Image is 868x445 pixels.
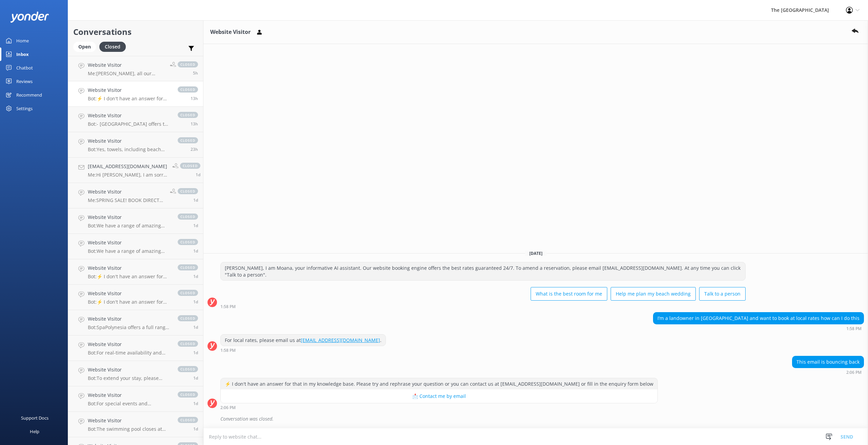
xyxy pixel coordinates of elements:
div: Oct 09 2025 07:58pm (UTC -10:00) Pacific/Honolulu [220,304,746,309]
p: Bot: To extend your stay, please email [EMAIL_ADDRESS][DOMAIN_NAME] for assistance. [88,375,171,381]
h4: Website Visitor [88,264,171,272]
span: closed [178,290,198,296]
div: Reviews [16,75,33,88]
div: Support Docs [21,411,48,425]
a: Website VisitorBot:⚡ I don't have an answer for that in my knowledge base. Please try and rephras... [68,81,203,107]
p: Bot: We have a range of amazing rooms for you to choose from. The best way to help you decide on ... [88,223,171,229]
img: yonder-white-logo.png [10,12,49,23]
a: Website VisitorBot:The swimming pool closes at 8pm.closed1d [68,412,203,437]
span: closed [178,188,198,194]
a: Website VisitorBot:For special events and occasions, please email our team at [EMAIL_ADDRESS][DOM... [68,386,203,412]
h4: Website Visitor [88,417,171,424]
span: closed [178,391,198,398]
strong: 1:58 PM [220,348,236,352]
div: Home [16,34,29,47]
p: Bot: ⚡ I don't have an answer for that in my knowledge base. Please try and rephrase your questio... [88,299,171,305]
button: Help me plan my beach wedding [611,287,696,301]
span: closed [178,214,198,220]
span: closed [178,315,198,321]
p: Bot: For real-time availability and accommodation bookings, please visit [URL][DOMAIN_NAME]. If y... [88,350,171,356]
span: Oct 08 2025 10:39pm (UTC -10:00) Pacific/Honolulu [193,299,198,305]
h4: Website Visitor [88,61,165,69]
span: closed [178,341,198,347]
span: Oct 10 2025 04:07am (UTC -10:00) Pacific/Honolulu [193,70,198,76]
span: Oct 09 2025 08:41am (UTC -10:00) Pacific/Honolulu [193,197,198,203]
a: Closed [99,43,129,50]
div: Oct 09 2025 08:06pm (UTC -10:00) Pacific/Honolulu [792,370,864,375]
p: Bot: SpaPolynesia offers a full range of spa treatments at The [GEOGRAPHIC_DATA]. The spa is open... [88,324,171,330]
strong: 2:06 PM [220,406,236,410]
span: closed [178,264,198,270]
span: [DATE] [525,250,547,256]
h4: Website Visitor [88,86,171,94]
a: [EMAIL_ADDRESS][DOMAIN_NAME] [301,337,380,343]
p: Me: Hi [PERSON_NAME], I am sorry to hear if you didnt get ay response from our HR Team. The best ... [88,172,167,178]
h4: Website Visitor [88,290,171,297]
span: Oct 09 2025 10:01am (UTC -10:00) Pacific/Honolulu [191,146,198,152]
a: Website VisitorBot:For real-time availability and accommodation bookings, please visit [URL][DOMA... [68,336,203,361]
h4: Website Visitor [88,214,171,221]
div: Oct 09 2025 07:58pm (UTC -10:00) Pacific/Honolulu [653,326,864,331]
a: Website VisitorBot:To extend your stay, please email [EMAIL_ADDRESS][DOMAIN_NAME] for assistance.... [68,361,203,386]
div: [PERSON_NAME], I am Moana, your informative AI assistant. Our website booking engine offers the b... [221,262,745,280]
button: What is the best room for me [531,287,607,301]
a: Website VisitorBot:We have a range of amazing rooms for you to choose from. The best way to help ... [68,208,203,234]
h4: Website Visitor [88,137,171,145]
a: Website VisitorBot:Yes, towels, including beach towels, are complimentary for in-house guests. Be... [68,132,203,158]
strong: 1:58 PM [846,327,862,331]
div: ⚡ I don't have an answer for that in my knowledge base. Please try and rephrase your question or ... [221,378,657,390]
div: Open [73,42,96,52]
div: Closed [99,42,126,52]
div: Help [30,425,39,438]
strong: 1:58 PM [220,305,236,309]
div: Recommend [16,88,42,102]
p: Bot: ⚡ I don't have an answer for that in my knowledge base. Please try and rephrase your questio... [88,96,171,102]
span: Oct 08 2025 05:36pm (UTC -10:00) Pacific/Honolulu [193,375,198,381]
a: [EMAIL_ADDRESS][DOMAIN_NAME]Me:Hi [PERSON_NAME], I am sorry to hear if you didnt get ay response ... [68,158,203,183]
h4: Website Visitor [88,315,171,323]
span: Oct 09 2025 07:43pm (UTC -10:00) Pacific/Honolulu [191,121,198,127]
span: Oct 09 2025 09:14am (UTC -10:00) Pacific/Honolulu [196,172,200,178]
strong: 2:06 PM [846,370,862,375]
p: Bot: We have a range of amazing rooms for you to choose from. The best way to help you decide on ... [88,248,171,254]
div: For local rates, please email us at . [221,335,386,346]
div: Oct 09 2025 07:58pm (UTC -10:00) Pacific/Honolulu [220,348,386,352]
span: closed [180,163,200,169]
span: closed [178,239,198,245]
p: Me: [PERSON_NAME], all our rooms comes with free WIFI. Please feel free to reach out if you have ... [88,70,165,77]
div: This email is bouncing back [792,356,864,368]
span: Oct 09 2025 08:37am (UTC -10:00) Pacific/Honolulu [193,223,198,228]
span: Oct 08 2025 10:27pm (UTC -10:00) Pacific/Honolulu [193,324,198,330]
span: Oct 08 2025 04:50pm (UTC -10:00) Pacific/Honolulu [193,426,198,432]
div: Oct 09 2025 08:06pm (UTC -10:00) Pacific/Honolulu [220,405,658,410]
p: Bot: For special events and occasions, please email our team at [EMAIL_ADDRESS][DOMAIN_NAME]. [88,401,171,407]
span: closed [178,112,198,118]
p: Bot: The swimming pool closes at 8pm. [88,426,171,432]
p: Bot: - [GEOGRAPHIC_DATA] offers two tennis courts for in-house guests. Equipment can be booked at... [88,121,171,127]
span: Oct 08 2025 10:44pm (UTC -10:00) Pacific/Honolulu [193,274,198,279]
span: Oct 08 2025 11:32pm (UTC -10:00) Pacific/Honolulu [193,248,198,254]
p: Bot: Yes, towels, including beach towels, are complimentary for in-house guests. Beach towels can... [88,146,171,153]
a: Website VisitorBot:⚡ I don't have an answer for that in my knowledge base. Please try and rephras... [68,259,203,285]
button: 📩 Contact me by email [221,389,657,403]
h2: Conversations [73,25,198,38]
button: Talk to a person [699,287,746,301]
div: 2025-10-10T09:28:31.196 [208,413,864,425]
span: closed [178,417,198,423]
p: Me: SPRING SALE! BOOK DIRECT FOR 30% OFF! 🌟 KIDS + TURTLES = JOY! 💙 💕30% OFF WHEN YOU BOOK DIRECT... [88,197,165,203]
span: Oct 08 2025 08:02pm (UTC -10:00) Pacific/Honolulu [193,350,198,356]
a: Open [73,43,99,50]
h4: Website Visitor [88,391,171,399]
span: closed [178,366,198,372]
div: I’m a landowner in [GEOGRAPHIC_DATA] and want to book at local rates how can I do this [653,312,864,324]
a: Website VisitorMe:SPRING SALE! BOOK DIRECT FOR 30% OFF! 🌟 KIDS + TURTLES = JOY! 💙 💕30% OFF WHEN Y... [68,183,203,208]
h4: Website Visitor [88,188,165,196]
h4: Website Visitor [88,239,171,246]
span: Oct 09 2025 08:06pm (UTC -10:00) Pacific/Honolulu [191,96,198,101]
a: Website VisitorMe:[PERSON_NAME], all our rooms comes with free WIFI. Please feel free to reach ou... [68,56,203,81]
h4: Website Visitor [88,341,171,348]
span: closed [178,61,198,67]
div: Settings [16,102,33,115]
h4: Website Visitor [88,112,171,119]
p: Bot: ⚡ I don't have an answer for that in my knowledge base. Please try and rephrase your questio... [88,274,171,280]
